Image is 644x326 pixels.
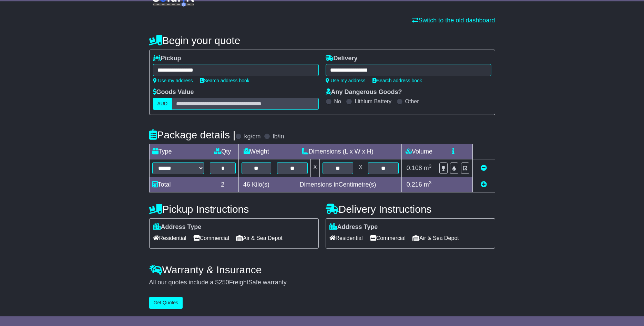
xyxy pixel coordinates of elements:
td: Qty [207,144,239,159]
span: Commercial [370,233,406,243]
td: Type [149,144,207,159]
label: No [334,98,341,105]
h4: Delivery Instructions [326,203,495,215]
td: Dimensions (L x W x H) [274,144,402,159]
a: Use my address [326,78,366,83]
a: Search address book [200,78,249,83]
button: Get Quotes [149,297,183,309]
a: Remove this item [481,165,487,171]
td: Total [149,177,207,192]
label: kg/cm [244,133,260,140]
div: All our quotes include a $ FreightSafe warranty. [149,279,495,286]
h4: Begin your quote [149,35,495,46]
td: x [356,159,365,177]
td: 2 [207,177,239,192]
label: Address Type [329,223,378,231]
label: lb/in [273,133,284,140]
a: Use my address [153,78,193,83]
label: Pickup [153,55,181,62]
sup: 3 [429,164,432,169]
sup: 3 [429,180,432,185]
h4: Warranty & Insurance [149,264,495,275]
a: Add new item [481,181,487,188]
td: Weight [239,144,274,159]
td: Dimensions in Centimetre(s) [274,177,402,192]
label: Lithium Battery [355,98,391,105]
label: Any Dangerous Goods? [326,88,402,96]
td: x [310,159,319,177]
td: Volume [402,144,436,159]
a: Switch to the old dashboard [412,17,495,24]
label: Other [405,98,419,105]
a: Search address book [372,78,422,83]
span: m [424,181,432,188]
span: 0.216 [407,181,422,188]
span: 46 [243,181,250,188]
span: Air & Sea Depot [412,233,459,243]
span: Commercial [193,233,229,243]
td: Kilo(s) [239,177,274,192]
span: Residential [329,233,363,243]
h4: Pickup Instructions [149,203,319,215]
label: Address Type [153,223,202,231]
span: 0.108 [407,165,422,171]
label: AUD [153,98,172,110]
label: Delivery [326,55,358,62]
label: Goods Value [153,88,194,96]
span: Residential [153,233,186,243]
span: m [424,165,432,171]
span: Air & Sea Depot [236,233,283,243]
h4: Package details | [149,129,236,140]
span: 250 [219,279,229,286]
